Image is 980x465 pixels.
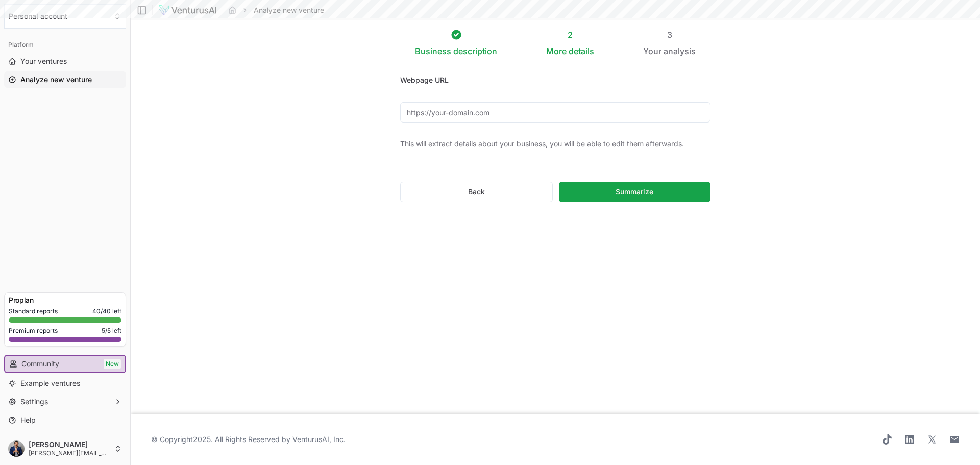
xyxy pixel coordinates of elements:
[546,45,567,57] span: More
[616,187,653,197] span: Summarize
[400,139,710,149] p: This will extract details about your business, you will be able to edit them afterwards.
[4,375,126,391] a: Example ventures
[20,378,80,388] span: Example ventures
[9,295,121,305] h3: Pro plan
[559,182,710,202] button: Summarize
[9,327,58,335] span: Premium reports
[4,53,126,69] a: Your ventures
[5,356,125,372] a: CommunityNew
[104,359,121,369] span: New
[4,412,126,428] a: Help
[643,45,661,57] span: Your
[453,46,497,56] span: description
[20,56,67,66] span: Your ventures
[400,76,449,84] label: Webpage URL
[400,182,553,202] button: Back
[4,71,126,88] a: Analyze new venture
[20,75,92,85] span: Analyze new venture
[21,359,59,369] span: Community
[569,46,594,56] span: details
[102,327,121,335] span: 5 / 5 left
[415,45,451,57] span: Business
[4,394,126,410] button: Settings
[8,440,24,457] img: ACg8ocL3WiEshd9CCjDOGpMVvs9F1-ka5eMiU83UgMKJDBd5Hu873C9X=s96-c
[546,29,594,41] div: 2
[9,307,58,315] span: Standard reports
[400,102,710,123] input: https://your-domain.com
[4,37,126,53] div: Platform
[151,434,346,445] span: © Copyright 2025 . All Rights Reserved by .
[643,29,696,41] div: 3
[29,449,110,457] span: [PERSON_NAME][EMAIL_ADDRESS][PERSON_NAME][DOMAIN_NAME]
[20,397,48,407] span: Settings
[292,435,344,444] a: VenturusAI, Inc
[664,46,696,56] span: analysis
[29,440,110,449] span: [PERSON_NAME]
[4,436,126,461] button: [PERSON_NAME][PERSON_NAME][EMAIL_ADDRESS][PERSON_NAME][DOMAIN_NAME]
[20,415,36,425] span: Help
[92,307,121,315] span: 40 / 40 left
